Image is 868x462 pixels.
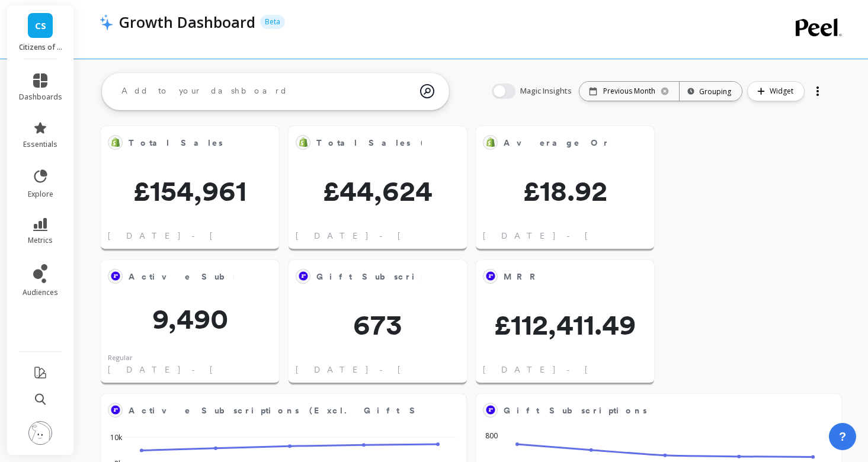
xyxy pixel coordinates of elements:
[19,92,62,102] span: dashboards
[23,288,58,297] span: audiences
[504,137,682,149] span: Average Order Value
[129,405,511,417] span: Active Subscriptions (Excl. Gift Subscriptions)
[100,14,113,30] img: header icon
[476,177,654,205] span: £18.92
[119,12,255,32] p: Growth Dashboard
[108,364,284,376] span: [DATE] - [DATE]
[316,268,422,285] span: Gift Subscriptions
[829,423,856,450] button: ?
[23,140,57,149] span: essentials
[129,268,234,285] span: Active Subscriptions (Excl. Gift Subscriptions)
[296,230,472,242] span: [DATE] - [DATE]
[108,230,284,242] span: [DATE] - [DATE]
[504,405,647,417] span: Gift Subscriptions
[129,137,223,149] span: Total Sales
[504,134,609,151] span: Average Order Value
[504,268,609,285] span: MRR
[420,75,434,107] img: magic search icon
[839,428,846,445] span: ?
[35,19,46,33] span: CS
[504,402,796,419] span: Gift Subscriptions
[129,271,511,283] span: Active Subscriptions (Excl. Gift Subscriptions)
[28,190,53,199] span: explore
[129,134,234,151] span: Total Sales
[101,177,279,205] span: £154,961
[476,310,654,339] span: £112,411.49
[690,86,731,97] div: Grouping
[316,137,500,149] span: Total Sales (Non-club)
[289,310,467,339] span: 673
[28,236,53,245] span: metrics
[483,230,659,242] span: [DATE] - [DATE]
[520,85,574,97] span: Magic Insights
[28,421,52,445] img: profile picture
[260,15,285,29] p: Beta
[101,304,279,333] span: 9,490
[289,177,467,205] span: £44,624
[19,43,62,52] p: Citizens of Soil
[747,81,805,101] button: Widget
[316,271,460,283] span: Gift Subscriptions
[129,402,421,419] span: Active Subscriptions (Excl. Gift Subscriptions)
[770,85,797,97] span: Widget
[603,86,655,96] p: Previous Month
[483,364,659,376] span: [DATE] - [DATE]
[504,271,543,283] span: MRR
[316,134,422,151] span: Total Sales (Non-club)
[108,353,133,363] div: Regular
[296,364,472,376] span: [DATE] - [DATE]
